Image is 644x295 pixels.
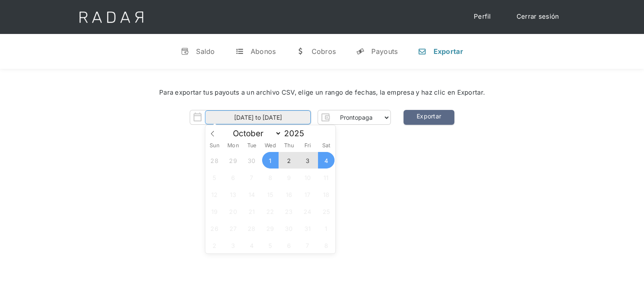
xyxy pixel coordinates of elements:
div: v [181,47,189,56]
span: October 13, 2025 [225,186,241,202]
span: October 6, 2025 [225,169,241,185]
span: September 29, 2025 [225,152,241,169]
span: October 25, 2025 [318,203,334,219]
span: October 24, 2025 [299,203,316,219]
span: October 23, 2025 [281,203,297,219]
span: Mon [224,143,242,149]
span: October 21, 2025 [243,203,260,219]
span: October 26, 2025 [206,220,223,236]
div: Abonos [251,47,276,56]
div: Cobros [311,47,336,56]
div: w [296,47,304,56]
div: Saldo [196,47,215,56]
div: Exportar [433,47,463,56]
span: October 19, 2025 [206,203,223,219]
span: October 12, 2025 [206,186,223,202]
span: October 14, 2025 [243,186,260,202]
span: Thu [279,143,298,149]
span: October 30, 2025 [281,220,297,236]
span: October 2, 2025 [281,152,297,169]
span: Sun [205,143,224,149]
span: October 8, 2025 [262,169,279,185]
span: October 27, 2025 [225,220,241,236]
a: Cerrar sesión [508,8,568,25]
span: October 22, 2025 [262,203,279,219]
span: October 16, 2025 [281,186,297,202]
span: October 3, 2025 [299,152,316,169]
div: t [235,47,244,56]
span: October 20, 2025 [225,203,241,219]
span: November 5, 2025 [262,237,279,253]
span: Sat [317,143,335,149]
span: November 6, 2025 [281,237,297,253]
span: October 28, 2025 [243,220,260,236]
span: September 28, 2025 [206,152,223,169]
span: October 9, 2025 [281,169,297,185]
span: November 4, 2025 [243,237,260,253]
span: November 8, 2025 [318,237,334,253]
span: Wed [261,143,279,149]
input: Year [282,129,312,138]
span: October 10, 2025 [299,169,316,185]
span: October 18, 2025 [318,186,334,202]
a: Exportar [404,110,454,125]
span: November 7, 2025 [299,237,316,253]
span: October 4, 2025 [318,152,334,169]
a: Perfil [465,8,500,25]
span: October 5, 2025 [206,169,223,185]
span: November 2, 2025 [206,237,223,253]
span: November 1, 2025 [318,220,334,236]
div: Para exportar tus payouts a un archivo CSV, elige un rango de fechas, la empresa y haz clic en Ex... [25,88,619,98]
span: October 15, 2025 [262,186,279,202]
span: September 30, 2025 [243,152,260,169]
span: October 11, 2025 [318,169,334,185]
div: n [418,47,426,56]
span: October 29, 2025 [262,220,279,236]
span: Fri [298,143,317,149]
span: October 1, 2025 [262,152,279,169]
span: November 3, 2025 [225,237,241,253]
div: Payouts [371,47,398,56]
select: Month [229,128,282,139]
div: y [356,47,365,56]
span: Tue [242,143,261,149]
form: Form [190,110,391,125]
span: October 31, 2025 [299,220,316,236]
span: October 17, 2025 [299,186,316,202]
span: October 7, 2025 [243,169,260,185]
